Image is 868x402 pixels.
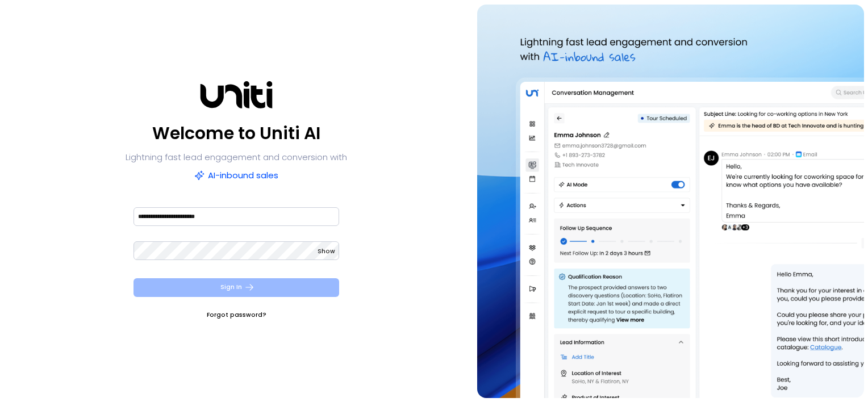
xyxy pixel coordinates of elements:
[126,149,347,165] p: Lightning fast lead engagement and conversion with
[194,167,278,183] p: AI-inbound sales
[152,120,320,147] p: Welcome to Uniti AI
[207,309,266,321] a: Forgot password?
[318,246,335,257] button: Show
[133,278,340,297] button: Sign In
[318,247,335,256] span: Show
[477,5,864,398] img: auth-hero.png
